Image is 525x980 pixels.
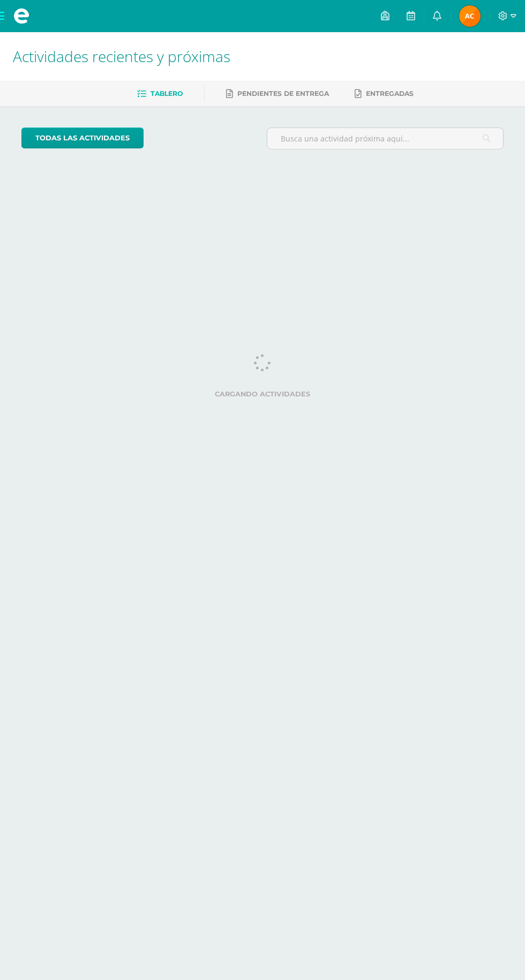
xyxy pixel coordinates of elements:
a: Tablero [137,85,183,102]
img: 2790451410765bad2b69e4316271b4d3.png [459,5,481,27]
a: Entregadas [355,85,414,102]
span: Entregadas [366,89,414,98]
a: Pendientes de entrega [226,85,329,102]
span: Actividades recientes y próximas [13,46,230,66]
span: Pendientes de entrega [237,89,329,98]
a: todas las Actividades [21,128,144,148]
label: Cargando actividades [21,390,504,398]
span: Tablero [151,89,183,98]
input: Busca una actividad próxima aquí... [267,128,503,149]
